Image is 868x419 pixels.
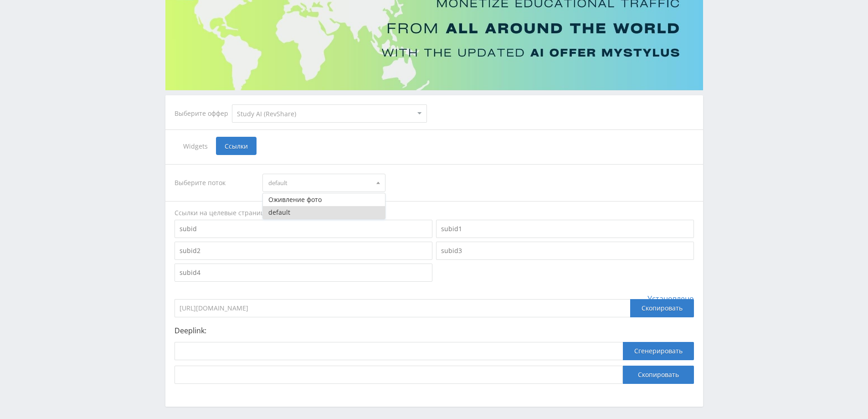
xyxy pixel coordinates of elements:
[175,174,254,192] div: Выберите поток
[175,242,432,260] input: subid2
[175,110,232,117] div: Выберите оффер
[175,220,432,238] input: subid
[647,295,694,303] span: Установлено
[175,264,432,282] input: subid4
[216,137,257,155] span: Ссылки
[436,242,694,260] input: subid3
[630,299,694,317] div: Скопировать
[263,193,385,206] button: Оживление фото
[263,206,385,219] button: default
[436,220,694,238] input: subid1
[175,326,694,335] p: Deeplink:
[175,137,216,155] span: Widgets
[623,366,694,384] button: Скопировать
[623,342,694,360] button: Сгенерировать
[268,174,371,191] span: default
[175,208,694,217] div: Ссылки на целевые страницы оффера.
